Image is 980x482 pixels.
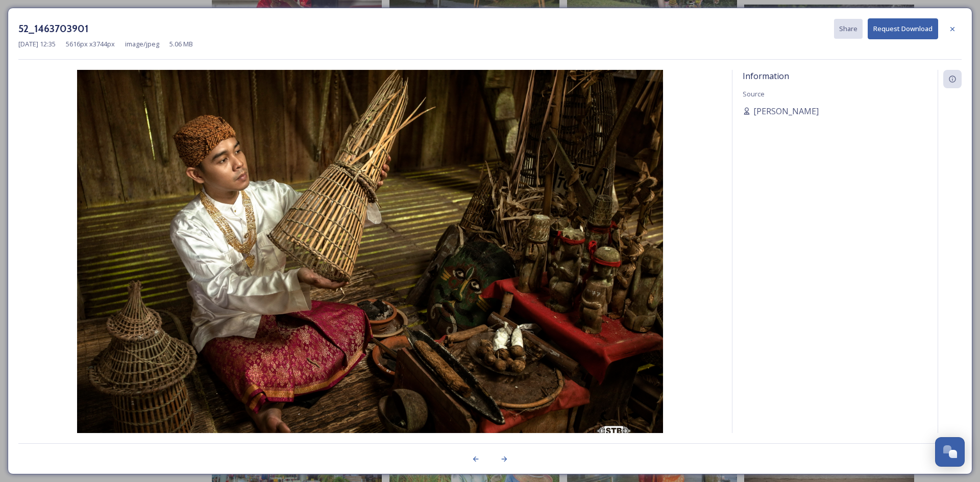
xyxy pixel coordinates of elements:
span: [DATE] 12:35 [18,39,56,49]
button: Open Chat [935,437,965,467]
span: 5616 px x 3744 px [66,39,115,49]
span: 5.06 MB [169,39,193,49]
span: Information [743,70,789,82]
h3: 52_1463703901 [18,21,88,36]
span: [PERSON_NAME] [753,105,819,117]
span: image/jpeg [125,39,159,49]
button: Share [834,19,863,39]
button: Request Download [868,18,938,39]
span: Source [743,89,765,98]
img: 52_1463703901 [18,70,722,460]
